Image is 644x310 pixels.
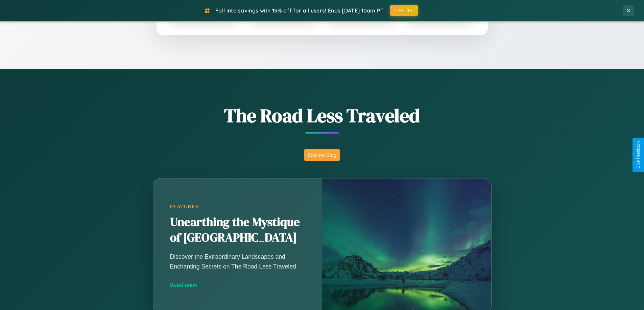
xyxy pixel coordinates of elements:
button: FALL15 [390,5,418,16]
h2: Unearthing the Mystique of [GEOGRAPHIC_DATA] [170,215,305,246]
button: Explore Blog [304,149,340,161]
div: Featured [170,204,305,209]
div: Read more → [170,281,305,288]
h1: The Road Less Traveled [119,103,525,129]
div: Give Feedback [636,141,641,169]
p: Discover the Extraordinary Landscapes and Enchanting Secrets on The Road Less Traveled. [170,252,305,271]
span: Fall into savings with 15% off for all users! Ends [DATE] 10am PT. [215,7,385,14]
